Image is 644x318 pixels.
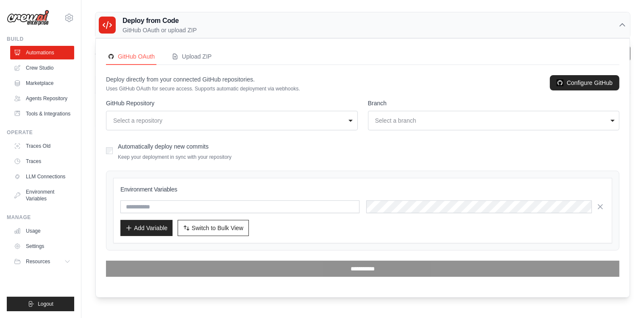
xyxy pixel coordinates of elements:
a: Tools & Integrations [10,107,74,121]
a: Traces [10,155,74,168]
img: Logo [7,10,49,26]
div: GitHub OAuth [108,52,155,61]
label: Automatically deploy new commits [118,143,209,150]
img: GitHub [557,79,563,86]
a: Automations [10,46,74,59]
label: GitHub Repository [106,99,358,107]
button: Add Variable [120,220,173,236]
a: Crew Studio [10,61,74,75]
span: Switch to Bulk View [192,224,243,232]
p: GitHub OAuth or upload ZIP [123,26,197,34]
a: Settings [10,239,74,253]
p: Keep your deployment in sync with your repository [118,154,231,160]
p: Uses GitHub OAuth for secure access. Supports automatic deployment via webhooks. [106,85,300,92]
button: Switch to Bulk View [178,220,249,236]
button: Upload ZIP [170,49,213,65]
button: Resources [10,255,74,268]
a: Usage [10,224,74,238]
a: Environment Variables [10,185,74,205]
a: Agents Repository [10,92,74,105]
label: Branch [368,99,620,107]
div: Build [7,36,74,42]
div: Upload ZIP [172,52,212,61]
h2: Automations Live [95,45,284,57]
th: Crew [95,76,178,93]
h3: Deploy from Code [123,16,197,26]
a: LLM Connections [10,170,74,183]
button: GitHubGitHub OAuth [106,49,156,65]
p: Manage and monitor your active crew automations from this dashboard. [95,57,284,66]
p: Deploy directly from your connected GitHub repositories. [106,75,300,84]
a: Marketplace [10,76,74,90]
nav: Deployment Source [106,49,619,65]
h3: Environment Variables [120,185,605,194]
div: Manage [7,214,74,221]
img: GitHub [108,53,114,60]
a: Configure GitHub [550,75,619,90]
div: Select a branch [375,116,608,125]
span: Resources [26,258,50,265]
span: Logout [38,301,53,307]
button: Logout [7,297,74,311]
div: Operate [7,129,74,136]
div: Select a repository [113,116,346,125]
a: Traces Old [10,139,74,153]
